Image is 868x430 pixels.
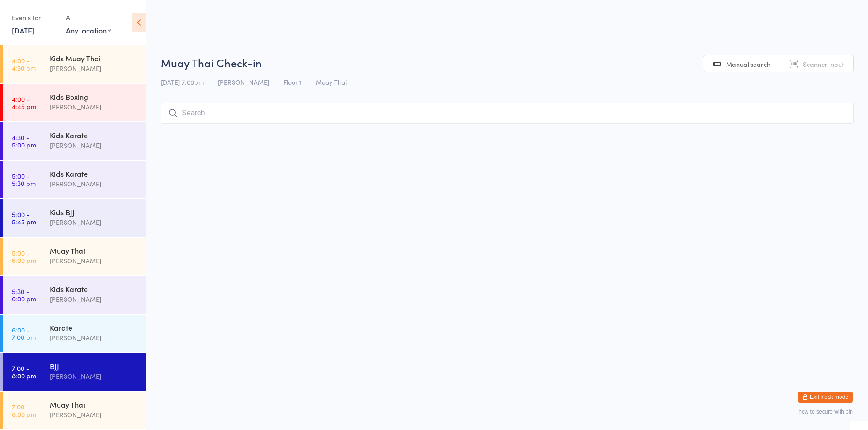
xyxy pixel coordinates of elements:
[50,361,138,371] div: BJJ
[50,92,138,102] div: Kids Boxing
[12,57,36,71] time: 4:00 - 4:30 pm
[66,25,111,35] div: Any location
[50,284,138,294] div: Kids Karate
[50,53,138,63] div: Kids Muay Thai
[50,322,138,332] div: Karate
[50,371,138,381] div: [PERSON_NAME]
[3,161,146,198] a: 5:00 -5:30 pmKids Karate[PERSON_NAME]
[50,294,138,305] div: [PERSON_NAME]
[12,403,36,418] time: 7:00 - 8:00 pm
[50,245,138,256] div: Muay Thai
[50,399,138,409] div: Muay Thai
[283,77,302,87] span: Floor 1
[3,122,146,160] a: 4:30 -5:00 pmKids Karate[PERSON_NAME]
[50,63,138,74] div: [PERSON_NAME]
[50,169,138,179] div: Kids Karate
[3,199,146,237] a: 5:00 -5:45 pmKids BJJ[PERSON_NAME]
[50,256,138,266] div: [PERSON_NAME]
[161,55,854,70] h2: Muay Thai Check-in
[50,332,138,343] div: [PERSON_NAME]
[12,365,36,379] time: 7:00 - 8:00 pm
[50,102,138,112] div: [PERSON_NAME]
[3,315,146,352] a: 6:00 -7:00 pmKarate[PERSON_NAME]
[12,134,36,148] time: 4:30 - 5:00 pm
[798,408,853,415] button: how to secure with pin
[66,10,111,25] div: At
[12,288,36,302] time: 5:30 - 6:00 pm
[316,77,347,87] span: Muay Thai
[161,77,204,87] span: [DATE] 7:00pm
[218,77,269,87] span: [PERSON_NAME]
[12,25,34,35] a: [DATE]
[12,326,36,341] time: 6:00 - 7:00 pm
[50,140,138,151] div: [PERSON_NAME]
[50,179,138,189] div: [PERSON_NAME]
[726,60,770,69] span: Manual search
[3,238,146,275] a: 5:00 -6:00 pmMuay Thai[PERSON_NAME]
[12,249,36,264] time: 5:00 - 6:00 pm
[12,211,36,225] time: 5:00 - 5:45 pm
[798,392,853,403] button: Exit kiosk mode
[3,276,146,314] a: 5:30 -6:00 pmKids Karate[PERSON_NAME]
[50,207,138,217] div: Kids BJJ
[3,392,146,429] a: 7:00 -8:00 pmMuay Thai[PERSON_NAME]
[12,95,36,110] time: 4:00 - 4:45 pm
[12,172,36,187] time: 5:00 - 5:30 pm
[50,130,138,140] div: Kids Karate
[50,217,138,228] div: [PERSON_NAME]
[12,10,57,25] div: Events for
[3,84,146,121] a: 4:00 -4:45 pmKids Boxing[PERSON_NAME]
[50,409,138,420] div: [PERSON_NAME]
[3,45,146,83] a: 4:00 -4:30 pmKids Muay Thai[PERSON_NAME]
[161,103,854,124] input: Search
[3,353,146,391] a: 7:00 -8:00 pmBJJ[PERSON_NAME]
[803,60,844,69] span: Scanner input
